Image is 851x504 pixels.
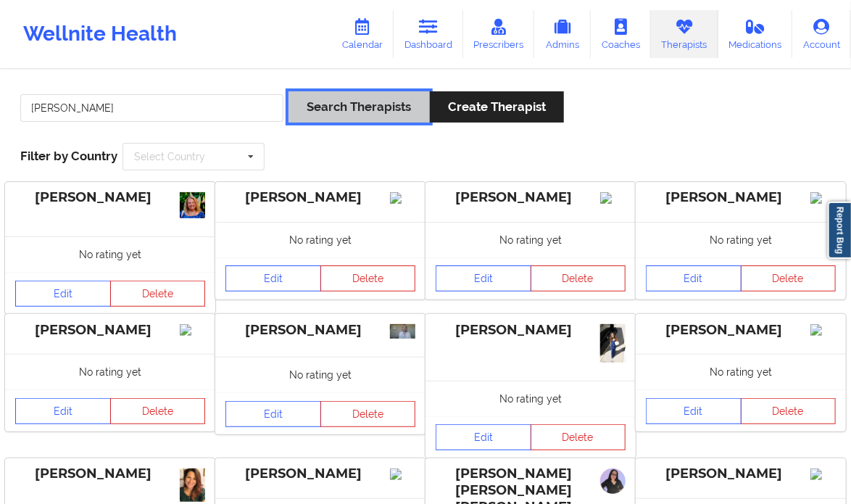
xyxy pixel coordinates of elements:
button: Delete [320,265,416,292]
div: [PERSON_NAME] [646,322,836,339]
div: [PERSON_NAME] [15,189,205,206]
div: No rating yet [5,354,215,389]
img: 2dd7e4fd-a914-4282-b6d6-50fd5cd72ae7_867d6326-8560-464f-9a4f-c368db7c969cWIN_20250331_13_18_23_Pr... [390,324,415,339]
a: Edit [15,398,111,424]
div: Select Country [134,152,205,162]
input: Search Keywords [20,94,283,122]
a: Edit [15,281,111,307]
button: Delete [531,265,626,292]
img: 66968633-e5a6-4301-9fa7-1c991f3efb8e_1000003212.JPG [180,192,205,218]
a: Report Bug [828,202,851,259]
div: No rating yet [215,357,425,392]
a: Admins [534,10,591,58]
button: Delete [741,398,837,424]
a: Calendar [331,10,394,58]
div: [PERSON_NAME] [225,466,415,482]
div: No rating yet [425,381,636,416]
div: [PERSON_NAME] [225,189,415,206]
a: Therapists [651,10,718,58]
a: Medications [718,10,793,58]
img: Image%2Fplaceholer-image.png [600,192,626,204]
span: Filter by Country [20,149,117,163]
img: 28206790-5247-4acb-9980-469b62decb1f_94328485-204a-4c26-8ae4-fd699d62e086WhatsApp_Image_2025-03-1... [600,468,626,494]
a: Edit [646,265,742,292]
img: Image%2Fplaceholer-image.png [810,192,836,204]
button: Delete [741,265,837,292]
div: [PERSON_NAME] [436,189,626,206]
button: Search Therapists [288,91,429,123]
a: Edit [646,398,742,424]
div: No rating yet [636,222,846,257]
div: No rating yet [636,354,846,389]
a: Dashboard [394,10,463,58]
a: Prescribers [463,10,535,58]
img: Image%2Fplaceholer-image.png [810,468,836,480]
button: Delete [320,401,416,427]
a: Edit [436,424,531,450]
div: [PERSON_NAME] [646,189,836,206]
button: Delete [531,424,626,450]
div: [PERSON_NAME] [646,466,836,482]
a: Edit [436,265,531,292]
button: Create Therapist [430,91,564,123]
button: Delete [110,281,206,307]
div: [PERSON_NAME] [225,322,415,339]
a: Account [792,10,851,58]
div: No rating yet [425,222,636,257]
img: Image%2Fplaceholer-image.png [390,192,415,204]
div: No rating yet [215,222,425,257]
a: Coaches [591,10,651,58]
div: [PERSON_NAME] [436,322,626,339]
a: Edit [225,401,321,427]
img: 316d6895-f0a4-4244-9fb7-99fb40c4fbaa_IMG_0006.jpeg [600,324,626,363]
img: Image%2Fplaceholer-image.png [180,324,205,336]
a: Edit [225,265,321,292]
button: Delete [110,398,206,424]
div: [PERSON_NAME] [15,322,205,339]
div: No rating yet [5,236,215,272]
img: Image%2Fplaceholer-image.png [390,468,415,480]
img: Image%2Fplaceholer-image.png [810,324,836,336]
img: e182d929-14be-4ec8-b070-c29388be80df_IMG_5370.jpg [180,468,205,503]
div: [PERSON_NAME] [15,466,205,482]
